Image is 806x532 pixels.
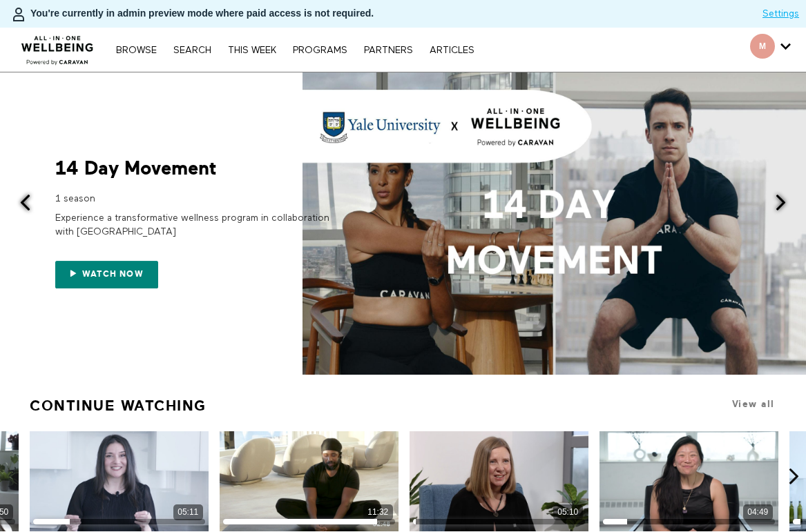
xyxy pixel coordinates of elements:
a: Continue Watching [30,391,207,420]
a: THIS WEEK [221,46,283,55]
a: Search [166,46,218,55]
nav: Primary [109,43,481,57]
img: CARAVAN [16,26,99,67]
a: Settings [762,7,799,21]
a: PARTNERS [357,46,420,55]
a: PROGRAMS [286,46,354,55]
a: ARTICLES [423,46,481,55]
div: 04:49 [747,506,768,518]
div: 05:11 [177,506,198,518]
a: View all [732,399,775,409]
div: 11:32 [367,506,388,518]
div: 05:10 [557,506,578,518]
a: Browse [109,46,164,55]
div: Secondary [740,28,801,72]
img: person-bdfc0eaa9744423c596e6e1c01710c89950b1dff7c83b5d61d716cfd8139584f.svg [10,6,27,23]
